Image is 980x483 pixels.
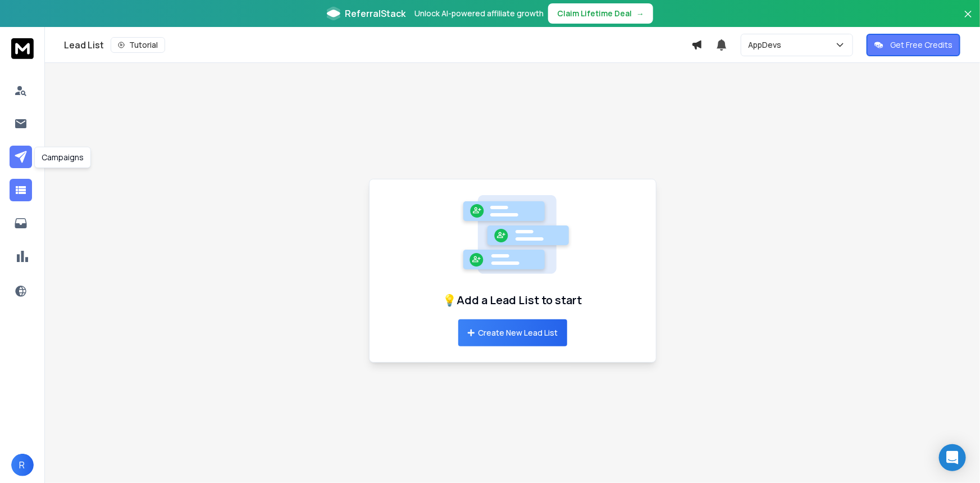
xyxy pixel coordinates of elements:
[867,34,960,56] button: Get Free Credits
[890,39,952,51] p: Get Free Credits
[64,37,691,53] div: Lead List
[961,7,976,34] button: Close banner
[345,7,405,20] span: ReferralStack
[443,292,582,308] h1: 💡Add a Lead List to start
[548,3,653,24] button: Claim Lifetime Deal→
[939,444,966,471] div: Open Intercom Messenger
[11,454,34,476] button: R
[636,8,644,19] span: →
[458,319,567,346] button: Create New Lead List
[34,147,91,168] div: Campaigns
[748,39,786,51] p: AppDevs
[111,37,165,53] button: Tutorial
[414,8,544,19] p: Unlock AI-powered affiliate growth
